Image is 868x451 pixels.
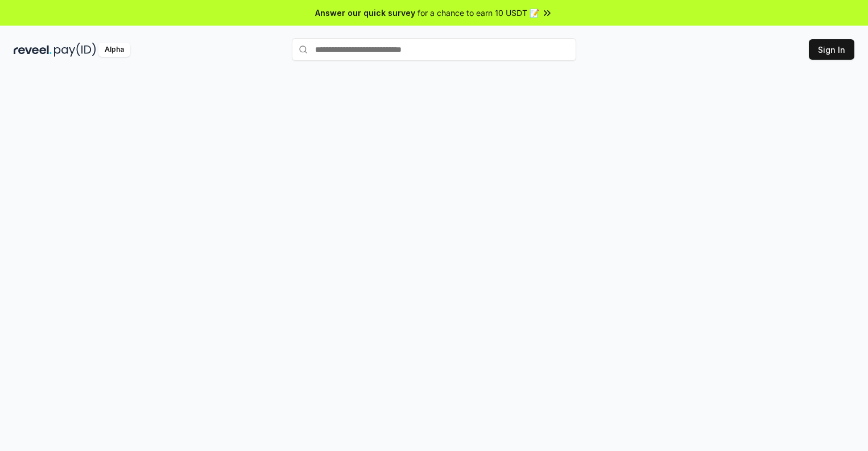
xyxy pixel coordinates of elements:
[315,7,415,19] span: Answer our quick survey
[54,43,96,57] img: pay_id
[14,43,52,57] img: reveel_dark
[98,43,130,57] div: Alpha
[418,7,539,19] span: for a chance to earn 10 USDT 📝
[809,39,854,60] button: Sign In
